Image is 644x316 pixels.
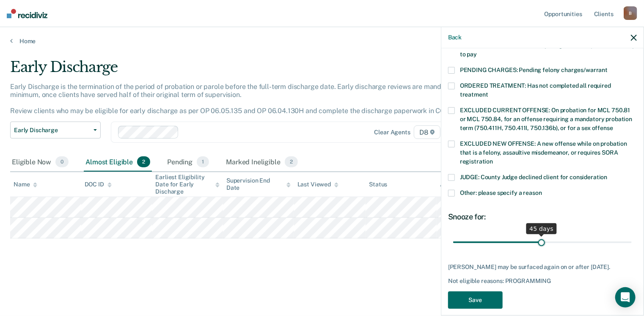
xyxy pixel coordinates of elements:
[7,9,47,18] img: Recidiviz
[448,34,462,41] button: Back
[448,277,637,285] div: Not eligible reasons: PROGRAMMING
[414,125,440,139] span: D8
[460,140,627,165] span: EXCLUDED NEW OFFENSE: A new offense while on probation that is a felony, assaultive misdemeanor, ...
[460,67,608,73] span: PENDING CHARGES: Pending felony charges/warrant
[10,153,70,172] div: Eligible Now
[224,153,300,172] div: Marked Ineligible
[448,291,503,309] button: Save
[460,174,608,180] span: JUDGE: County Judge declined client for consideration
[226,177,291,191] div: Supervision End Date
[10,83,465,115] p: Early Discharge is the termination of the period of probation or parole before the full-term disc...
[155,174,220,195] div: Earliest Eligibility Date for Early Discharge
[165,153,211,172] div: Pending
[460,82,611,98] span: ORDERED TREATMENT: Has not completed all required treatment
[84,153,152,172] div: Almost Eligible
[526,223,557,234] div: 45 days
[460,107,632,131] span: EXCLUDED CURRENT OFFENSE: On probation for MCL 750.81 or MCL 750.84, for an offense requiring a m...
[10,58,493,83] div: Early Discharge
[197,156,209,167] span: 1
[14,127,90,134] span: Early Discharge
[137,156,150,167] span: 2
[448,263,637,271] div: [PERSON_NAME] may be surfaced again on or after [DATE].
[440,181,480,188] div: Assigned to
[85,181,112,188] div: DOC ID
[297,181,339,188] div: Last Viewed
[10,37,634,45] a: Home
[14,181,37,188] div: Name
[460,189,542,196] span: Other: please specify a reason
[624,6,637,20] div: B
[615,287,636,308] div: Open Intercom Messenger
[448,212,637,222] div: Snooze for:
[285,156,298,167] span: 2
[369,181,387,188] div: Status
[55,156,69,167] span: 0
[374,129,410,136] div: Clear agents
